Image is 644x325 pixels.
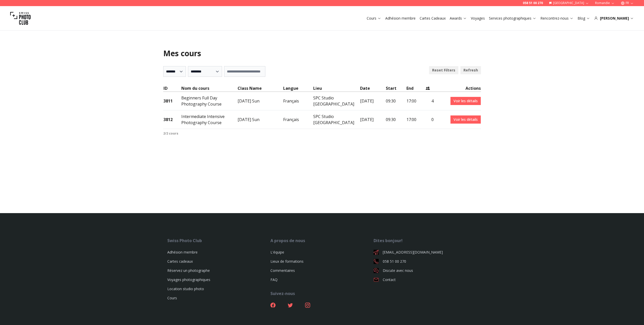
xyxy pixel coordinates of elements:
a: Services photographiques [489,16,536,21]
td: Français [283,110,313,129]
b: Reset Filters [432,68,455,73]
a: Awards [450,16,467,21]
td: SPC Studio [GEOGRAPHIC_DATA] [313,92,360,110]
td: 4 [426,92,434,110]
th: Class Name [237,85,283,92]
button: Reset Filters [429,66,458,74]
a: Cours [367,16,381,21]
th: Date [360,85,386,92]
a: Réservez un photographe [167,268,210,273]
td: [DATE] [360,92,386,110]
td: Français [283,92,313,110]
td: SPC Studio [GEOGRAPHIC_DATA] [313,110,360,129]
td: 17:00 [406,92,426,110]
button: Cartes Cadeaux [418,15,448,22]
td: 09:30 [386,92,406,110]
a: Rencontrez-nous [540,16,573,21]
td: 0 [426,110,434,129]
th: Langue [283,85,313,92]
a: 058 51 00 270 [374,259,477,264]
th: End [406,85,426,92]
th: Lieu [313,85,360,92]
div: Swiss Photo Club [167,238,270,244]
h1: Mes cours [163,49,481,58]
button: Voyages [469,15,487,22]
td: [DATE] [360,110,386,129]
a: Blog [578,16,590,21]
button: Refresh [460,66,481,74]
a: Voir les détails [450,115,481,124]
td: Intermediate Intensive Photography Course [181,110,237,129]
b: 2 / 2 cours [163,131,178,136]
button: Cours [365,15,383,22]
a: Voir les détails [450,97,481,105]
button: Services photographiques [487,15,538,22]
a: Contact [374,277,477,282]
a: L'équipe [270,250,284,255]
a: FAQ [270,277,278,282]
b: Refresh [463,68,478,73]
td: 3811 [163,92,181,110]
a: 058 51 00 270 [523,1,543,5]
div: Dites bonjour! [374,238,477,244]
a: Voyages photographiques [167,277,210,282]
a: Cartes cadeaux [167,259,193,264]
a: Cartes Cadeaux [420,16,446,21]
a: Lieux de formations [270,259,304,264]
button: Rencontrez-nous [538,15,576,22]
td: 3812 [163,110,181,129]
img: Swiss photo club [10,8,31,28]
td: 17:00 [406,110,426,129]
td: 09:30 [386,110,406,129]
a: Commentaires [270,268,295,273]
a: Discute avec nous [374,268,477,273]
div: A propos de nous [270,238,374,244]
a: Adhésion membre [385,16,416,21]
a: Adhésion membre [167,250,198,255]
th: ID [163,85,181,92]
th: Start [386,85,406,92]
a: [EMAIL_ADDRESS][DOMAIN_NAME] [374,250,477,255]
a: Cours [167,296,177,300]
td: [DATE] Sun [237,110,283,129]
a: Voyages [471,16,485,21]
th: Actions [434,85,481,92]
th: Nom du cours [181,85,237,92]
a: Location studio photo [167,286,204,291]
button: Adhésion membre [383,15,418,22]
td: Beginners Full Day Photography Course [181,92,237,110]
button: Awards [448,15,469,22]
div: Suivez-nous [270,290,374,297]
button: Blog [576,15,592,22]
div: [PERSON_NAME] [594,16,634,21]
td: [DATE] Sun [237,92,283,110]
